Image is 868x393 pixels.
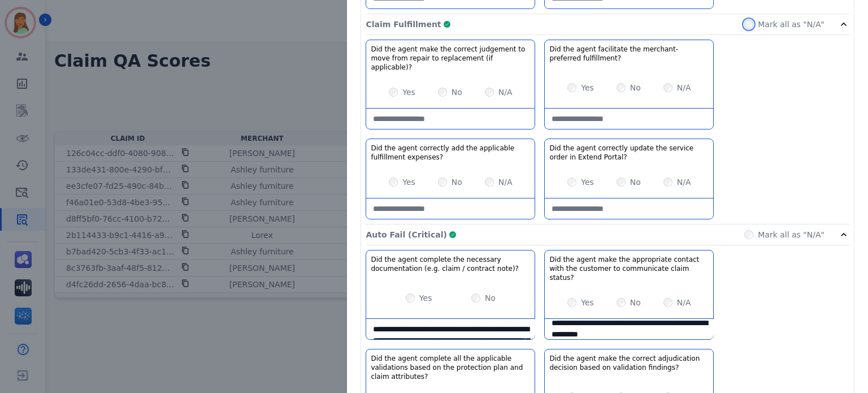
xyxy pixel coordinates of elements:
label: Mark all as "N/A" [758,229,824,240]
label: N/A [677,82,691,93]
h3: Did the agent correctly add the applicable fulfillment expenses? [371,144,530,162]
label: Yes [402,176,415,188]
h3: Did the agent make the correct adjudication decision based on validation findings? [549,354,709,372]
h3: Did the agent make the appropriate contact with the customer to communicate claim status? [549,255,709,282]
label: Yes [581,82,594,93]
p: Auto Fail (Critical) [366,229,446,240]
p: Claim Fulfillment [366,19,441,30]
label: Yes [581,297,594,308]
label: No [630,82,641,93]
h3: Did the agent make the correct judgement to move from repair to replacement (if applicable)? [371,45,530,72]
label: No [630,297,641,308]
label: Yes [581,176,594,188]
label: N/A [677,297,691,308]
h3: Did the agent complete all the applicable validations based on the protection plan and claim attr... [371,354,530,381]
label: No [452,87,462,98]
h3: Did the agent correctly update the service order in Extend Portal? [549,144,709,162]
label: No [630,176,641,188]
h3: Did the agent facilitate the merchant-preferred fulfillment? [549,45,709,63]
label: Yes [419,292,432,304]
label: N/A [677,176,691,188]
label: Mark all as "N/A" [758,19,824,30]
label: N/A [498,87,513,98]
label: N/A [498,176,513,188]
label: No [485,292,496,304]
label: No [452,176,462,188]
label: Yes [402,87,415,98]
h3: Did the agent complete the necessary documentation (e.g. claim / contract note)? [371,255,530,273]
